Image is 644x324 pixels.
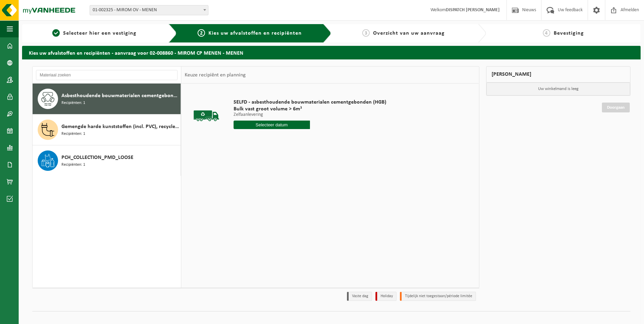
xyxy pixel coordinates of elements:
[234,121,310,129] input: Selecteer datum
[198,29,205,37] span: 2
[602,103,630,112] a: Doorgaan
[61,162,85,168] span: Recipiënten: 1
[61,131,85,137] span: Recipiënten: 1
[543,29,550,37] span: 4
[400,292,476,301] li: Tijdelijk niet toegestaan/période limitée
[33,84,181,114] button: Asbesthoudende bouwmaterialen cementgebonden (hechtgebonden) Recipiënten: 1
[63,31,136,36] span: Selecteer hier een vestiging
[347,292,372,301] li: Vaste dag
[362,29,370,37] span: 3
[90,5,208,15] span: 01-002325 - MIROM OV - MENEN
[90,5,208,15] span: 01-002325 - MIROM OV - MENEN
[25,29,163,37] a: 1Selecteer hier een vestiging
[446,7,500,13] strong: DISPATCH [PERSON_NAME]
[234,106,386,112] span: Bulk vast groot volume > 6m³
[373,31,445,36] span: Overzicht van uw aanvraag
[554,31,584,36] span: Bevestiging
[61,123,179,131] span: Gemengde harde kunststoffen (incl. PVC), recycleerbaar (huishoudelijk)
[52,29,60,37] span: 1
[486,66,631,83] div: [PERSON_NAME]
[33,145,181,176] button: PCH_COLLECTION_PMD_LOOSE Recipiënten: 1
[234,99,386,106] span: SELFD - asbesthoudende bouwmaterialen cementgebonden (HGB)
[61,100,85,106] span: Recipiënten: 1
[22,46,641,59] h2: Kies uw afvalstoffen en recipiënten - aanvraag voor 02-008860 - MIROM CP MENEN - MENEN
[181,67,249,84] div: Keuze recipiënt en planning
[486,83,630,95] p: Uw winkelmand is leeg
[208,31,302,36] span: Kies uw afvalstoffen en recipiënten
[61,92,179,100] span: Asbesthoudende bouwmaterialen cementgebonden (hechtgebonden)
[33,114,181,145] button: Gemengde harde kunststoffen (incl. PVC), recycleerbaar (huishoudelijk) Recipiënten: 1
[36,70,178,80] input: Materiaal zoeken
[234,112,386,117] p: Zelfaanlevering
[61,154,133,162] span: PCH_COLLECTION_PMD_LOOSE
[375,292,397,301] li: Holiday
